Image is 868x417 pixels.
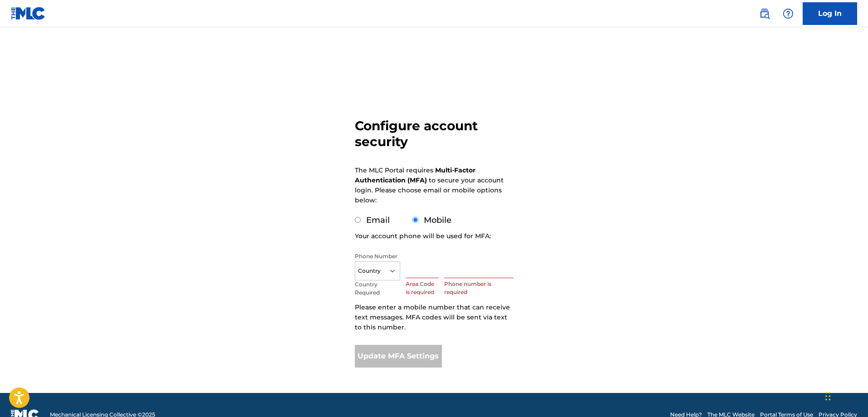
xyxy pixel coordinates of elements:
[825,383,831,410] div: Slepen
[444,280,513,296] p: Phone number is required
[424,215,451,225] label: Mobile
[355,231,491,241] p: Your account phone will be used for MFA:
[355,302,514,332] p: Please enter a mobile number that can receive text messages. MFA codes will be sent via text to t...
[355,165,504,205] p: The MLC Portal requires to secure your account login. Please choose email or mobile options below:
[11,7,46,20] img: MLC Logo
[823,373,868,417] div: Chatwidget
[783,8,794,19] img: help
[823,373,868,417] iframe: Chat Widget
[355,166,476,184] strong: Multi-Factor Authentication (MFA)
[355,118,514,150] h3: Configure account security
[779,5,797,23] div: Help
[755,5,774,23] a: Public Search
[843,275,868,348] iframe: Resource Center
[759,8,770,19] img: search
[406,280,439,296] p: Area Code is required
[366,215,390,225] label: Email
[803,2,857,25] a: Log In
[355,280,400,297] p: Country Required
